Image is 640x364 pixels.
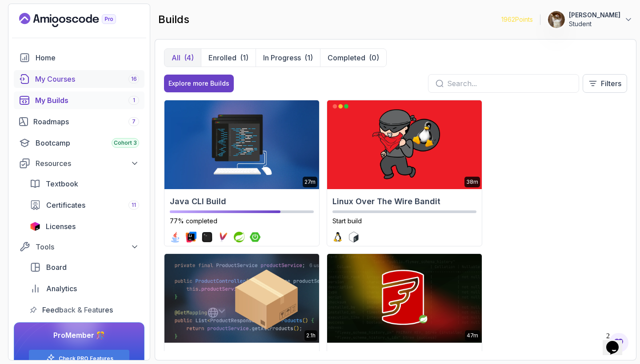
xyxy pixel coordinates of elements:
[14,155,144,171] button: Resources
[447,78,572,89] input: Search...
[36,52,139,63] div: Home
[170,349,314,361] h2: Spring Boot Product API
[24,218,144,235] a: licenses
[14,113,144,131] a: roadmaps
[14,134,144,152] a: bootcamp
[467,332,478,339] p: 47m
[332,232,343,242] img: linux logo
[14,91,144,109] a: builds
[186,232,196,242] img: intellij logo
[569,20,620,28] p: Student
[501,15,533,24] p: 1962 Points
[19,13,136,27] a: Landing page
[46,221,76,232] span: Licenses
[234,232,244,242] img: spring logo
[168,79,229,88] div: Explore more Builds
[24,301,144,319] a: feedback
[548,11,633,28] button: user profile image[PERSON_NAME]Student
[583,74,627,93] button: Filters
[201,49,256,67] button: Enrolled(1)
[306,332,316,339] p: 2.1h
[24,280,144,297] a: analytics
[114,139,137,146] span: Cohort 3
[46,262,67,273] span: Board
[304,178,316,186] p: 27m
[327,100,482,189] img: Linux Over The Wire Bandit card
[466,178,478,186] p: 38m
[320,49,386,67] button: Completed(0)
[208,52,236,63] p: Enrolled
[164,254,319,343] img: Spring Boot Product API card
[569,11,620,20] p: [PERSON_NAME]
[603,328,631,355] iframe: chat widget
[131,75,137,83] span: 16
[327,100,482,246] a: Linux Over The Wire Bandit card38mLinux Over The Wire BanditStart buildlinux logobash logo
[263,52,301,63] p: In Progress
[240,52,248,63] div: (1)
[218,232,228,242] img: maven logo
[250,232,260,242] img: spring-boot logo
[170,217,217,225] span: 77% completed
[164,100,319,189] img: Java CLI Build card
[42,305,113,315] span: Feedback & Features
[30,222,40,231] img: jetbrains icon
[36,158,139,169] div: Resources
[35,95,139,106] div: My Builds
[332,217,362,225] span: Start build
[327,254,482,343] img: Flyway and Spring Boot card
[158,12,189,27] h2: builds
[170,232,180,242] img: java logo
[24,258,144,276] a: board
[184,52,194,63] div: (4)
[46,283,77,294] span: Analytics
[332,195,476,208] h2: Linux Over The Wire Bandit
[304,52,313,63] div: (1)
[164,49,201,67] button: All(4)
[332,349,476,361] h2: Flyway and Spring Boot
[14,239,144,255] button: Tools
[164,100,320,246] a: Java CLI Build card27mJava CLI Build77% completedjava logointellij logoterminal logomaven logospr...
[46,200,85,210] span: Certificates
[328,52,365,63] p: Completed
[601,78,621,89] p: Filters
[133,97,135,104] span: 1
[24,175,144,193] a: textbook
[132,202,136,209] span: 11
[14,70,144,88] a: courses
[170,195,314,208] h2: Java CLI Build
[46,178,78,189] span: Textbook
[36,241,139,252] div: Tools
[35,74,139,84] div: My Courses
[36,138,139,148] div: Bootcamp
[369,52,379,63] div: (0)
[256,49,320,67] button: In Progress(1)
[24,196,144,214] a: certificates
[132,118,136,125] span: 7
[348,232,359,242] img: bash logo
[172,52,180,63] p: All
[33,116,139,127] div: Roadmaps
[164,75,234,92] button: Explore more Builds
[548,11,565,28] img: user profile image
[202,232,212,242] img: terminal logo
[14,49,144,67] a: home
[59,355,113,362] a: Check PRO Features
